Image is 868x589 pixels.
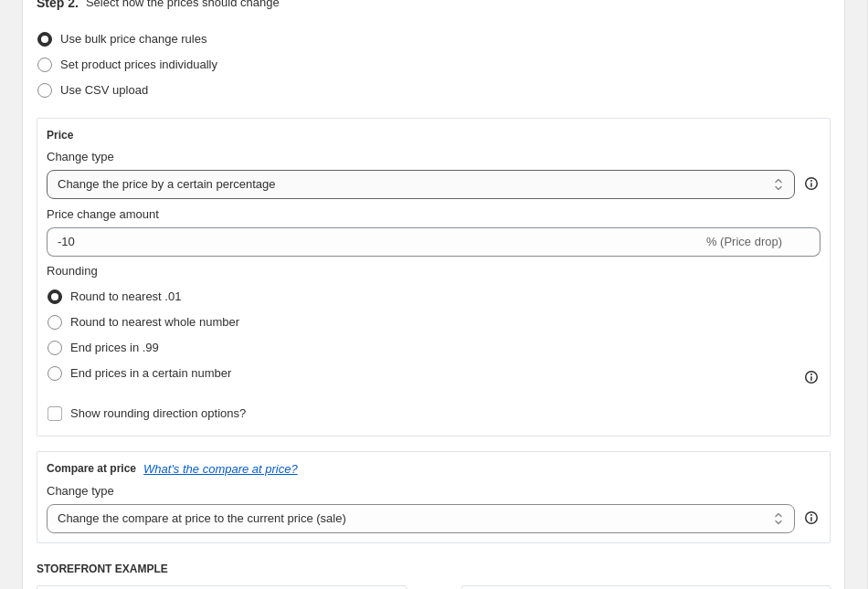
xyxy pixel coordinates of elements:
[37,562,831,576] h6: STOREFRONT EXAMPLE
[47,150,114,163] span: Change type
[47,207,159,221] span: Price change amount
[70,315,239,329] span: Round to nearest whole number
[47,484,114,498] span: Change type
[47,264,98,278] span: Rounding
[70,406,246,420] span: Show rounding direction options?
[802,509,820,527] div: help
[47,461,136,476] h3: Compare at price
[47,227,703,257] input: -15
[70,366,231,380] span: End prices in a certain number
[706,235,782,248] span: % (Price drop)
[60,58,217,71] span: Set product prices individually
[143,462,298,476] button: What's the compare at price?
[802,174,820,193] div: help
[70,341,159,354] span: End prices in .99
[60,32,206,46] span: Use bulk price change rules
[60,83,148,97] span: Use CSV upload
[70,289,181,303] span: Round to nearest .01
[47,128,73,142] h3: Price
